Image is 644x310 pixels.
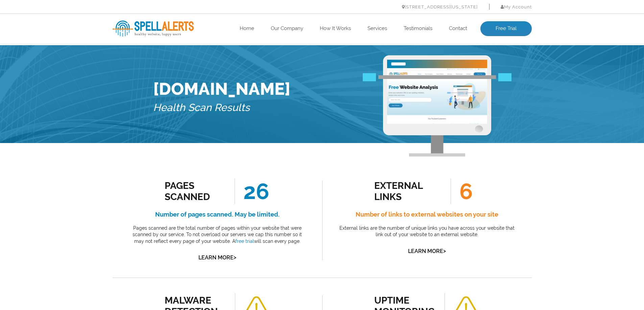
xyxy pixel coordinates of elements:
span: 6 [451,178,473,204]
h4: Number of links to external websites on your site [337,209,517,220]
h5: Health Scan Results [153,99,290,117]
span: 26 [235,178,269,204]
div: external links [374,180,435,202]
p: Pages scanned are the total number of pages within your website that were scanned by our service.... [128,225,307,245]
h1: [DOMAIN_NAME] [153,79,290,99]
a: Learn More> [198,254,236,261]
span: > [234,253,236,262]
p: External links are the number of unique links you have across your website that link out of your ... [337,225,517,238]
a: free trial [235,238,254,244]
div: Pages Scanned [165,180,226,202]
span: > [443,246,446,256]
img: Free Website Analysis [387,68,487,124]
img: Free Webiste Analysis [383,55,491,157]
h4: Number of pages scanned. May be limited. [128,209,307,220]
img: Free Webiste Analysis [363,96,511,105]
a: Learn More> [408,248,446,254]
